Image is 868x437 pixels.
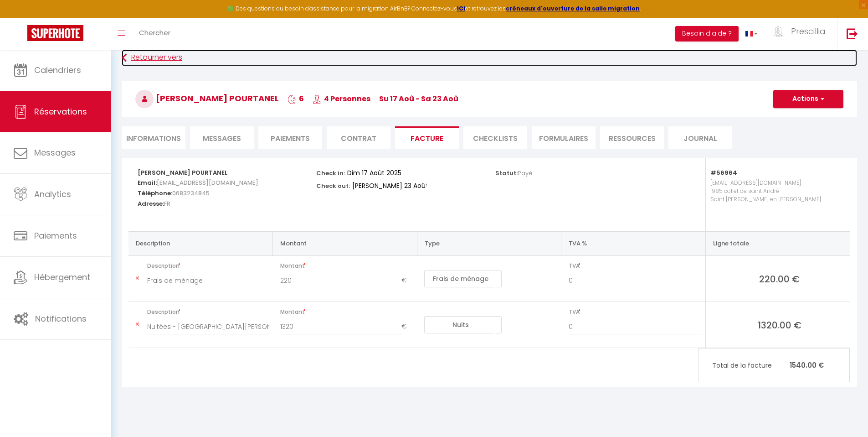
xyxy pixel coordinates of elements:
[273,231,417,255] th: Montant
[518,169,533,177] span: Payé
[138,178,157,187] strong: Email:
[675,26,739,42] button: Besoin d'aide ?
[710,177,841,222] p: [EMAIL_ADDRESS][DOMAIN_NAME] 1985 collet de saint André Saint [PERSON_NAME] en [PERSON_NAME]
[668,126,732,149] li: Journal
[34,64,81,76] span: Calendriers
[395,126,459,149] li: Facture
[401,318,413,335] span: €
[135,93,279,104] span: [PERSON_NAME] POURTANEL
[147,306,269,318] span: Description
[7,4,35,31] button: Ouvrir le widget de chat LiveChat
[791,26,826,37] span: Prescillia
[600,126,664,149] li: Ressources
[157,176,258,189] span: [EMAIL_ADDRESS][DOMAIN_NAME]
[27,25,83,41] img: Super Booking
[532,126,596,149] li: FORMULAIRES
[712,360,790,370] span: Total de la facture
[34,188,71,200] span: Analytics
[147,260,269,272] span: Description
[316,167,345,177] p: Check in:
[172,187,210,200] span: 0683234845
[288,94,304,104] span: 6
[280,306,414,318] span: Montant
[463,126,527,149] li: CHECKLISTS
[122,50,857,66] a: Retourner vers
[258,126,322,149] li: Paiements
[401,272,413,289] span: €
[569,260,702,272] span: TVA
[417,231,561,255] th: Type
[379,94,458,104] span: Su 17 Aoû - Sa 23 Aoû
[122,126,185,149] li: Informations
[34,230,77,241] span: Paiements
[713,272,846,285] span: 220.00 €
[327,126,390,149] li: Contrat
[713,318,846,331] span: 1320.00 €
[34,106,87,117] span: Réservations
[139,28,170,37] span: Chercher
[495,167,533,177] p: Statut:
[705,231,850,255] th: Ligne totale
[128,231,273,255] th: Description
[138,168,227,177] strong: [PERSON_NAME] POURTANEL
[773,90,843,108] button: Actions
[771,26,785,37] img: ...
[316,180,350,190] p: Check out:
[847,28,858,39] img: logout
[138,199,164,208] strong: Adresse:
[280,260,414,272] span: Montant
[138,189,172,198] strong: Téléphone:
[457,5,465,12] a: ICI
[710,168,737,177] strong: #56964
[561,231,706,255] th: TVA %
[34,271,90,283] span: Hébergement
[506,5,640,12] a: créneaux d'ouverture de la salle migration
[34,147,76,158] span: Messages
[164,197,170,210] span: FR
[313,94,370,104] span: 4 Personnes
[569,306,702,318] span: TVA
[132,18,177,50] a: Chercher
[765,18,837,50] a: ... Prescillia
[699,355,849,375] p: 1540.00 €
[35,313,87,324] span: Notifications
[203,133,241,144] span: Messages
